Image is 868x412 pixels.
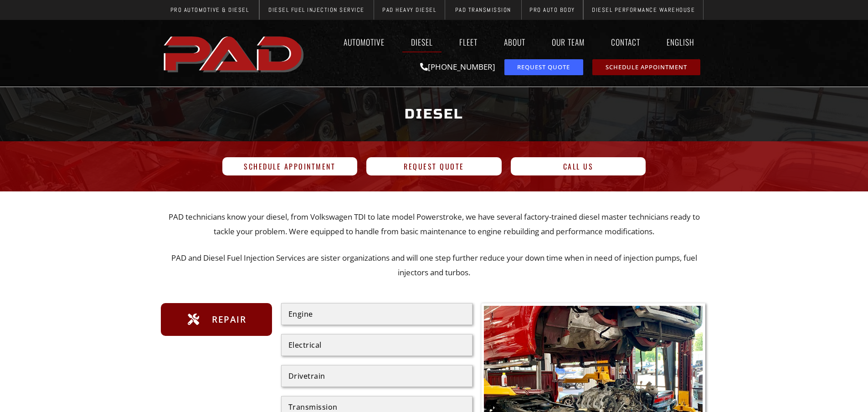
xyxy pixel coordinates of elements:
a: Contact [602,31,649,52]
a: schedule repair or service appointment [592,59,700,75]
h1: Diesel [165,97,703,131]
a: About [495,31,534,52]
span: Schedule Appointment [606,64,687,70]
a: Fleet [451,31,486,52]
a: English [658,31,708,52]
a: Request Quote [366,157,502,175]
a: [PHONE_NUMBER] [420,62,495,72]
span: Repair [210,312,246,327]
span: Request Quote [517,64,570,70]
img: The image shows the word "PAD" in bold, red, uppercase letters with a slight shadow effect. [161,29,308,78]
span: Call Us [563,163,594,170]
div: Engine [288,310,465,318]
a: pro automotive and diesel home page [161,29,308,78]
p: PAD technicians know your diesel, from Volkswagen TDI to late model Powerstroke, we have several ... [161,210,708,239]
p: PAD and Diesel Fuel Injection Services are sister organizations and will one step further reduce ... [161,251,708,280]
span: Request Quote [404,163,464,170]
nav: Menu [308,31,708,52]
div: Transmission [288,403,465,411]
span: Diesel Performance Warehouse [592,7,695,13]
a: Our Team [543,31,593,52]
span: Pro Auto Body [529,7,575,13]
a: Diesel [402,31,442,52]
span: Diesel Fuel Injection Service [268,7,365,13]
span: Pro Automotive & Diesel [170,7,249,13]
a: Schedule Appointment [222,157,358,175]
a: Automotive [335,31,393,52]
span: PAD Transmission [455,7,511,13]
span: PAD Heavy Diesel [382,7,436,13]
div: Drivetrain [288,372,465,380]
a: request a service or repair quote [504,59,583,75]
a: Call Us [511,157,646,175]
span: Schedule Appointment [244,163,335,170]
div: Electrical [288,341,465,349]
